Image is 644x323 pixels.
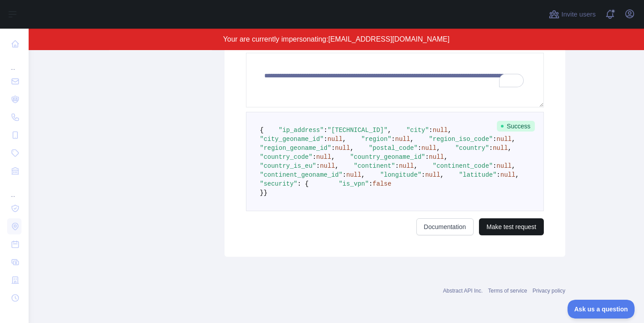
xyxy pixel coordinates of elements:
span: : [324,127,327,134]
span: "region_geoname_id" [260,144,331,152]
span: , [512,136,515,143]
span: , [331,153,335,161]
span: null [346,171,361,178]
a: Abstract API Inc. [443,288,483,294]
span: , [508,144,512,152]
span: : { [297,180,309,187]
span: "region" [361,136,391,143]
span: , [444,153,448,161]
button: Invite users [547,7,597,21]
span: null [327,136,343,143]
span: null [496,162,512,170]
a: Terms of service [488,288,527,294]
span: "continent_geoname_id" [260,171,343,178]
a: Documentation [416,218,474,235]
span: : [369,180,373,187]
span: null [335,144,350,152]
span: Your are currently impersonating: [223,35,328,43]
span: , [515,171,519,178]
span: null [429,153,444,161]
span: "latitude" [459,171,496,178]
span: } [263,189,267,196]
span: , [414,162,418,170]
div: ... [7,181,21,199]
span: null [316,153,331,161]
span: : [418,144,421,152]
span: : [489,144,493,152]
span: "continent_code" [433,162,493,170]
span: , [388,127,391,134]
span: } [260,189,263,196]
span: [EMAIL_ADDRESS][DOMAIN_NAME] [328,35,449,43]
span: "postal_code" [369,144,418,152]
span: , [410,136,414,143]
span: null [433,127,448,134]
span: "country_is_eu" [260,162,316,170]
span: null [493,144,508,152]
span: , [440,171,444,178]
span: "country_code" [260,153,313,161]
span: : [425,153,429,161]
span: null [320,162,335,170]
span: "city" [407,127,429,134]
span: , [361,171,365,178]
span: : [316,162,320,170]
span: "country" [455,144,489,152]
span: , [335,162,339,170]
span: "region_iso_code" [429,136,493,143]
span: "country_geoname_id" [350,153,425,161]
span: null [496,136,512,143]
span: "security" [260,180,297,187]
span: "[TECHNICAL_ID]" [327,127,387,134]
span: Success [497,121,535,132]
span: : [331,144,335,152]
span: false [373,180,391,187]
span: , [343,136,346,143]
span: : [391,136,395,143]
div: ... [7,54,21,72]
span: : [324,136,327,143]
span: , [350,144,354,152]
span: , [436,144,440,152]
iframe: Toggle Customer Support [568,300,635,319]
span: null [421,144,436,152]
span: "city_geoname_id" [260,136,324,143]
span: null [425,171,441,178]
span: "ip_address" [279,127,324,134]
span: Invite users [561,9,596,20]
span: { [260,127,263,134]
span: : [493,162,496,170]
span: null [399,162,414,170]
span: null [500,171,516,178]
span: : [429,127,432,134]
button: Make test request [479,218,544,235]
span: , [448,127,451,134]
span: : [313,153,316,161]
span: "continent" [354,162,395,170]
span: : [493,136,496,143]
span: : [421,171,425,178]
span: "longitude" [380,171,421,178]
a: Privacy policy [533,288,565,294]
span: , [512,162,515,170]
span: : [395,162,398,170]
span: null [395,136,410,143]
span: : [343,171,346,178]
span: : [496,171,500,178]
textarea: To enrich screen reader interactions, please activate Accessibility in Grammarly extension settings [246,53,544,107]
span: "is_vpn" [339,180,369,187]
